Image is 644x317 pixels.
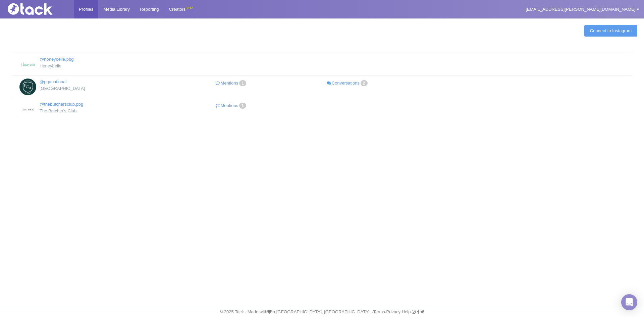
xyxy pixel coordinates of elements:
a: Mentions1 [173,101,290,111]
a: Mentions1 [173,78,290,88]
div: Honeybelle [19,63,163,69]
a: Terms [373,309,385,314]
div: © 2025 Tack · Made with in [GEOGRAPHIC_DATA], [GEOGRAPHIC_DATA]. · · · · [2,309,642,315]
span: 1 [239,80,246,86]
img: Honeybelle [19,56,36,73]
img: The Butcher's Club [19,101,36,118]
a: Help [402,309,411,314]
div: The Butcher's Club [19,108,163,114]
a: @honeybelle.pbg [40,57,73,62]
a: @thebutchersclub.pbg [40,102,83,107]
img: PGA National Resort [19,78,36,95]
div: Open Intercom Messenger [621,294,637,310]
div: BETA [185,5,193,12]
span: 2 [361,80,368,86]
a: Connect to Instagram [584,25,637,37]
a: Conversations2 [289,78,406,88]
div: [GEOGRAPHIC_DATA] [19,85,163,92]
img: Tack [5,3,72,15]
span: 1 [239,103,246,109]
a: Privacy [386,309,400,314]
th: : activate to sort column descending [12,44,632,53]
a: @pganational [40,79,66,84]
